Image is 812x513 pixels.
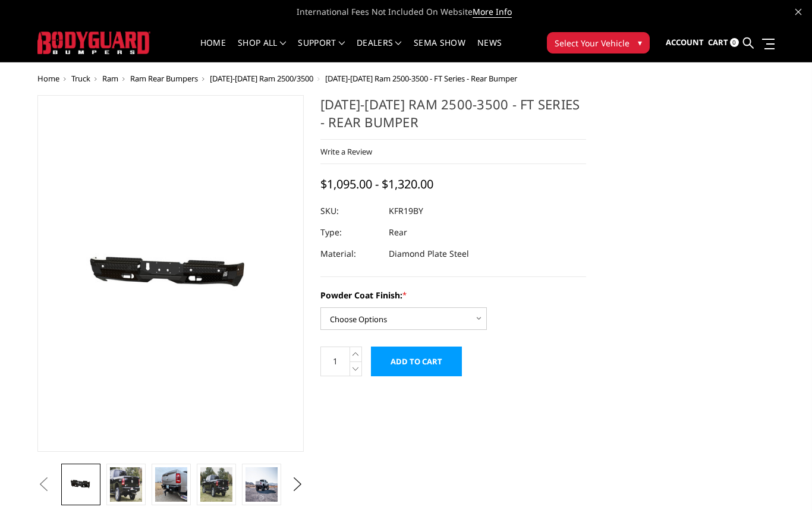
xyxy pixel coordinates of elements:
[238,39,286,62] a: shop all
[34,476,52,493] button: Previous
[389,200,423,222] dd: KFR19BY
[320,146,372,157] a: Write a Review
[708,27,739,59] a: Cart 0
[320,176,433,192] span: $1,095.00 - $1,320.00
[371,347,462,376] input: Add to Cart
[130,73,198,84] a: Ram Rear Bumpers
[414,39,465,62] a: SEMA Show
[320,200,380,222] dt: SKU:
[547,32,650,53] button: Select Your Vehicle
[320,222,380,243] dt: Type:
[200,39,226,62] a: Home
[555,37,630,49] span: Select Your Vehicle
[246,467,278,502] img: 2019-2025 Ram 2500-3500 - FT Series - Rear Bumper
[110,467,142,502] img: 2019-2025 Ram 2500-3500 - FT Series - Rear Bumper
[210,73,313,84] a: [DATE]-[DATE] Ram 2500/3500
[389,243,469,265] dd: Diamond Plate Steel
[37,95,304,452] a: 2019-2025 Ram 2500-3500 - FT Series - Rear Bumper
[389,222,407,243] dd: Rear
[37,32,150,53] img: BODYGUARD BUMPERS
[708,37,728,48] span: Cart
[71,73,90,84] a: Truck
[730,38,739,47] span: 0
[37,73,59,84] a: Home
[666,37,704,48] span: Account
[320,289,587,301] label: Powder Coat Finish:
[473,6,512,18] a: More Info
[325,73,517,84] span: [DATE]-[DATE] Ram 2500-3500 - FT Series - Rear Bumper
[320,95,587,140] h1: [DATE]-[DATE] Ram 2500-3500 - FT Series - Rear Bumper
[288,476,306,493] button: Next
[298,39,345,62] a: Support
[666,27,704,59] a: Account
[155,467,187,502] img: 2019-2025 Ram 2500-3500 - FT Series - Rear Bumper
[102,73,118,84] a: Ram
[357,39,402,62] a: Dealers
[200,467,232,502] img: 2019-2025 Ram 2500-3500 - FT Series - Rear Bumper
[477,39,502,62] a: News
[638,36,642,49] span: ▾
[320,243,380,265] dt: Material:
[65,467,97,502] img: 2019-2025 Ram 2500-3500 - FT Series - Rear Bumper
